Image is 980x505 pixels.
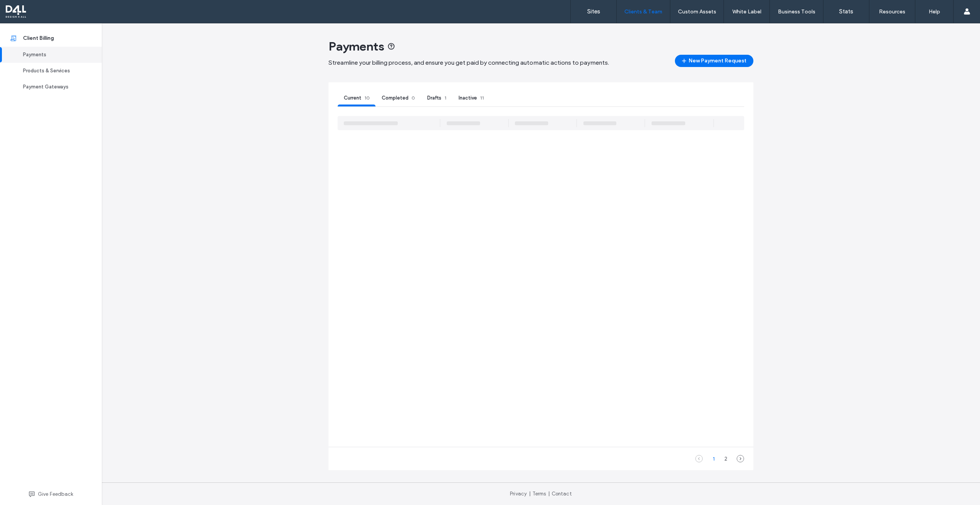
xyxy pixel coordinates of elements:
[552,491,572,497] a: Contact
[879,8,905,15] label: Resources
[778,8,815,15] label: Business Tools
[675,55,753,67] button: New Payment Request
[532,491,546,497] a: Terms
[732,8,761,15] label: White Label
[412,95,415,101] span: 0
[929,8,940,15] label: Help
[17,5,33,12] span: Help
[587,8,600,15] label: Sites
[709,454,718,463] div: 1
[444,95,446,101] span: 1
[328,39,384,54] span: Payments
[364,95,369,101] span: 10
[23,83,86,91] div: Payment Gateways
[678,8,716,15] label: Custom Assets
[459,95,477,101] span: Inactive
[529,491,531,497] span: |
[23,67,86,75] div: Products & Services
[427,95,441,101] span: Drafts
[382,95,408,101] span: Completed
[624,8,662,15] label: Clients & Team
[721,454,730,463] div: 2
[480,95,484,101] span: 11
[23,34,86,42] div: Client Billing
[23,51,86,59] div: Payments
[328,59,609,66] span: Streamline your billing process, and ensure you get paid by connecting automatic actions to payme...
[510,491,527,497] a: Privacy
[839,8,853,15] label: Stats
[548,491,550,497] span: |
[38,490,73,498] span: Give Feedback
[344,95,361,101] span: Current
